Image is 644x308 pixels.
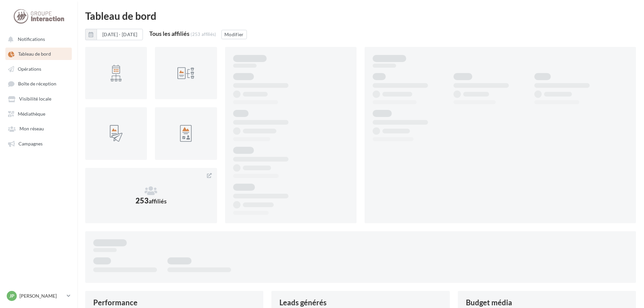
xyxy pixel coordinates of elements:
[4,63,73,75] a: Opérations
[85,29,143,40] button: [DATE] - [DATE]
[149,197,167,205] span: affiliés
[4,48,73,60] a: Tableau de bord
[18,81,56,87] span: Boîte de réception
[466,299,512,306] div: Budget média
[5,290,72,302] a: JP [PERSON_NAME]
[279,299,327,306] div: Leads générés
[19,96,51,102] span: Visibilité locale
[97,29,143,40] button: [DATE] - [DATE]
[18,111,45,117] span: Médiathèque
[4,33,70,45] button: Notifications
[18,66,41,72] span: Opérations
[191,32,216,37] div: (253 affiliés)
[4,122,73,134] a: Mon réseau
[19,293,64,299] p: [PERSON_NAME]
[18,51,51,57] span: Tableau de bord
[221,30,247,39] button: Modifier
[4,93,73,105] a: Visibilité locale
[4,137,73,149] a: Campagnes
[19,126,44,132] span: Mon réseau
[85,11,636,21] div: Tableau de bord
[18,141,43,146] span: Campagnes
[9,293,14,299] span: JP
[18,36,45,42] span: Notifications
[136,196,167,205] span: 253
[4,77,73,90] a: Boîte de réception
[149,30,190,37] div: Tous les affiliés
[4,108,73,120] a: Médiathèque
[93,299,138,306] div: Performance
